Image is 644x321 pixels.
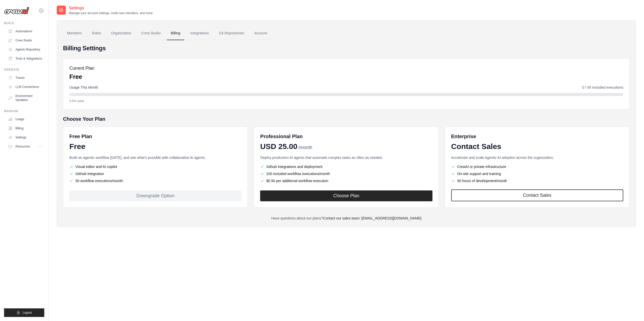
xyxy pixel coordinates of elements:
[451,142,623,151] div: Contact Sales
[186,27,213,40] a: Integrations
[69,178,241,183] li: 50 workflow executions/month
[137,27,165,40] a: Crew Studio
[298,144,312,151] span: /month
[451,171,623,176] li: On-site support and training
[6,124,44,132] a: Billing
[69,171,241,176] li: GitHub integration
[260,142,297,151] span: USD 25.00
[4,308,44,317] button: Logout
[6,115,44,123] a: Usage
[6,92,44,104] a: Environment Variables
[88,27,105,40] a: Roles
[260,155,432,160] p: Deploy production AI agents that automate complex tasks as often as needed.
[6,83,44,91] a: LLM Connections
[6,55,44,63] a: Tools & Integrations
[69,5,153,11] h2: Settings
[215,27,248,40] a: Git Repositories
[260,164,432,169] li: Github Integrations and deployment
[69,164,241,169] li: Visual editor and AI copilot
[451,189,623,201] a: Contact Sales
[6,133,44,141] a: Settings
[451,133,623,140] h6: Enterprise
[6,142,44,151] button: Resources
[4,21,44,25] div: Build
[250,27,271,40] a: Account
[69,155,241,160] p: Build an agentic workflow [DATE], and see what's possible with collaborative AI agents.
[6,36,44,44] a: Crew Studio
[167,27,184,40] a: Billing
[260,178,432,183] li: $0.50 per additional workflow execution
[69,85,98,90] span: Usage This Month
[260,190,432,201] button: Choose Plan
[4,68,44,72] div: Operate
[69,73,94,81] p: Free
[23,311,32,315] span: Logout
[6,27,44,35] a: Automations
[4,7,29,14] img: Logo
[582,85,623,90] span: 0 / 50 included executions
[6,74,44,82] a: Traces
[63,44,630,52] h4: Billing Settings
[69,133,92,140] h6: Free Plan
[260,171,432,176] li: 100 included workflow executions/month
[69,142,241,151] div: Free
[63,115,630,122] h5: Choose Your Plan
[323,216,421,220] a: Contact our sales team: [EMAIL_ADDRESS][DOMAIN_NAME]
[69,11,153,15] p: Manage your account settings, invite new members, and more.
[260,133,303,140] h6: Professional Plan
[69,65,94,72] h5: Current Plan
[451,164,623,169] li: CrewAI or private infrastructure
[69,99,84,103] span: 0.0% used
[107,27,135,40] a: Organization
[15,144,30,149] span: Resources
[4,109,44,113] div: Manage
[63,216,630,221] p: Have questions about our plans?
[451,155,623,160] p: Accelerate and scale Agentic AI adoption across the organization.
[63,27,86,40] a: Members
[6,45,44,54] a: Agents Repository
[451,178,623,183] li: 50 hours of development/month
[69,190,241,201] div: Downgrade Option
